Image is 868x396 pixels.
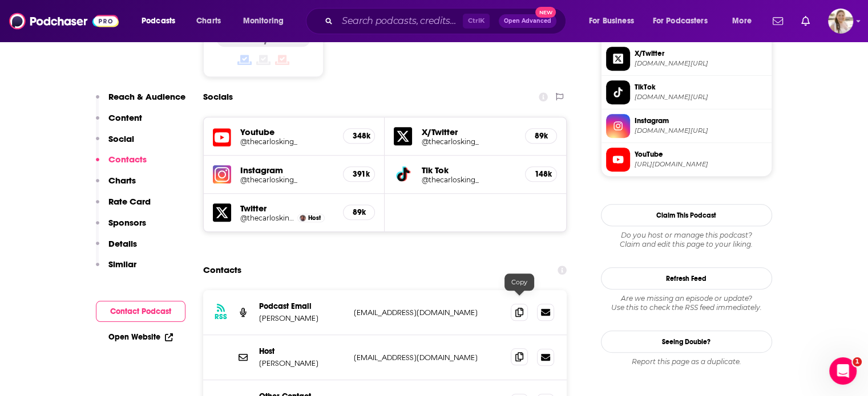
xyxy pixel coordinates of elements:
button: Claim This Podcast [601,204,772,226]
p: Reach & Audience [108,91,185,102]
button: Similar [96,259,136,280]
iframe: Intercom live chat [829,357,857,385]
button: open menu [134,12,190,30]
div: Claim and edit this page to your liking. [601,231,772,249]
span: Open Advanced [504,18,551,24]
span: Host [308,214,321,222]
img: Podchaser - Follow, Share and Rate Podcasts [9,10,119,32]
h5: 89k [353,207,365,217]
p: [EMAIL_ADDRESS][DOMAIN_NAME] [354,308,502,317]
a: @thecarlosking_ [421,175,516,184]
p: Content [108,112,142,123]
h2: Socials [203,86,233,108]
button: Content [96,112,142,133]
button: Contact Podcast [96,301,185,322]
div: Copy [504,273,534,291]
input: Search podcasts, credits, & more... [337,12,463,30]
button: Refresh Feed [601,267,772,289]
p: Charts [108,175,136,186]
a: @thecarlosking_ [240,175,334,184]
p: [PERSON_NAME] [259,358,345,368]
h5: Tik Tok [421,165,516,175]
span: YouTube [635,149,767,160]
span: Monitoring [243,13,284,29]
p: Rate Card [108,196,151,207]
span: More [732,13,752,29]
h5: Twitter [240,203,334,214]
a: Seeing Double? [601,330,772,353]
p: Contacts [108,154,147,165]
a: @thecarlosking_ [240,214,295,222]
a: Show notifications dropdown [768,11,788,31]
span: X/Twitter [635,48,767,59]
img: User Profile [828,9,853,34]
span: 1 [853,357,862,366]
span: Charts [196,13,221,29]
div: Report this page as a duplicate. [601,357,772,366]
p: [EMAIL_ADDRESS][DOMAIN_NAME] [354,353,502,362]
button: Contacts [96,154,147,175]
p: Host [259,346,345,356]
a: Show notifications dropdown [797,11,814,31]
p: Similar [108,259,136,270]
button: Show profile menu [828,9,853,34]
p: Podcast Email [259,301,345,311]
h5: 391k [353,169,365,179]
h5: X/Twitter [421,126,516,137]
h2: Contacts [203,259,241,281]
h5: 348k [353,131,365,141]
button: Sponsors [96,217,146,238]
span: Logged in as acquavie [828,9,853,34]
img: Carlos King [300,215,306,221]
span: instagram.com/thecarlosking_ [635,126,767,135]
button: open menu [724,12,766,30]
button: open menu [581,12,648,30]
a: @thecarlosking_ [240,137,334,146]
p: Details [108,238,137,249]
h5: Instagram [240,165,334,175]
p: [PERSON_NAME] [259,313,345,323]
h5: 148k [535,169,547,179]
div: Are we missing an episode or update? Use this to check the RSS feed immediately. [601,294,772,312]
a: YouTube[URL][DOMAIN_NAME] [606,148,767,172]
span: Do you host or manage this podcast? [601,231,772,240]
a: Charts [189,12,228,30]
p: Social [108,133,134,144]
img: iconImage [213,165,231,183]
p: Sponsors [108,217,146,228]
span: Podcasts [142,13,175,29]
span: tiktok.com/@thecarlosking_ [635,93,767,101]
span: https://www.youtube.com/@thecarlosking_ [635,160,767,169]
a: Open Website [108,332,173,342]
span: New [535,7,556,18]
span: twitter.com/thecarlosking_ [635,59,767,68]
h5: 89k [535,131,547,141]
span: For Business [589,13,634,29]
span: Instagram [635,116,767,126]
button: Charts [96,175,136,196]
a: @thecarlosking_ [421,137,516,146]
button: open menu [645,12,724,30]
a: Instagram[DOMAIN_NAME][URL] [606,114,767,138]
a: X/Twitter[DOMAIN_NAME][URL] [606,47,767,71]
h3: RSS [215,312,227,321]
span: TikTok [635,82,767,92]
button: Rate Card [96,196,151,217]
button: Open AdvancedNew [499,14,556,28]
button: open menu [235,12,298,30]
button: Details [96,238,137,259]
div: Search podcasts, credits, & more... [317,8,577,34]
span: Ctrl K [463,14,490,28]
span: For Podcasters [653,13,708,29]
button: Reach & Audience [96,91,185,112]
button: Social [96,133,134,154]
a: TikTok[DOMAIN_NAME][URL] [606,80,767,104]
h5: Youtube [240,126,334,137]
